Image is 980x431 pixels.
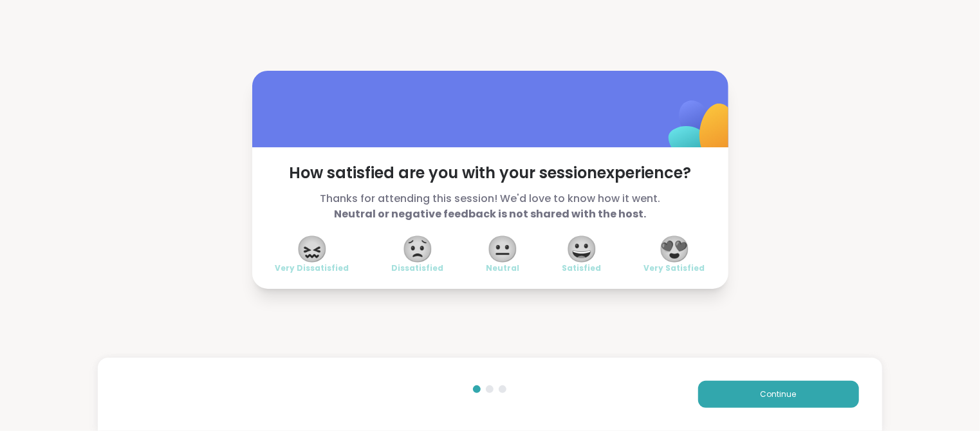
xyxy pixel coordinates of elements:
[761,389,797,400] span: Continue
[658,237,690,261] span: 😍
[392,263,444,273] span: Dissatisfied
[566,237,598,261] span: 😀
[487,237,519,261] span: 😐
[638,67,766,195] img: ShareWell Logomark
[402,237,434,261] span: 😟
[562,263,602,273] span: Satisfied
[296,237,328,261] span: 😖
[275,163,705,183] span: How satisfied are you with your session experience?
[275,191,705,222] span: Thanks for attending this session! We'd love to know how it went.
[275,263,349,273] span: Very Dissatisfied
[334,206,646,221] b: Neutral or negative feedback is not shared with the host.
[644,263,705,273] span: Very Satisfied
[698,381,859,408] button: Continue
[486,263,520,273] span: Neutral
